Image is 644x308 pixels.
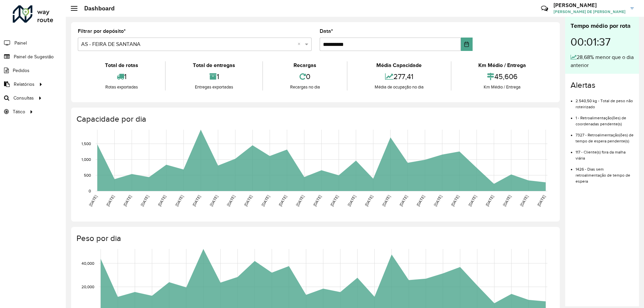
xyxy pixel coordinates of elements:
text: [DATE] [329,194,339,207]
text: [DATE] [381,194,391,207]
div: 1 [79,69,163,84]
span: Tático [13,108,25,115]
li: 1426 - Dias sem retroalimentação de tempo de espera [576,161,634,184]
text: 40,000 [82,261,94,265]
text: [DATE] [485,194,494,207]
text: 0 [89,189,91,193]
span: [PERSON_NAME] DE [PERSON_NAME] [553,9,626,15]
div: Média Capacidade [349,61,449,69]
text: [DATE] [157,194,167,207]
div: Entregas exportadas [167,84,260,90]
text: [DATE] [364,194,374,207]
div: 0 [265,69,345,84]
text: [DATE] [468,194,477,207]
li: 1 - Retroalimentação(ões) de coordenadas pendente(s) [576,110,634,127]
text: [DATE] [295,194,305,207]
div: 00:01:37 [571,30,634,53]
text: [DATE] [243,194,253,207]
div: Recargas no dia [265,84,345,90]
div: Km Médio / Entrega [453,84,551,90]
span: Consultas [13,95,34,102]
text: [DATE] [450,194,460,207]
div: 277,41 [349,69,449,84]
text: [DATE] [122,194,132,207]
div: Média de ocupação no dia [349,84,449,90]
li: 117 - Cliente(s) fora da malha viária [576,144,634,161]
text: 1,000 [82,157,91,162]
text: [DATE] [312,194,322,207]
label: Data [320,27,333,35]
text: [DATE] [174,194,184,207]
div: Total de rotas [79,61,163,69]
h3: [PERSON_NAME] [553,2,626,8]
label: Filtrar por depósito [78,27,126,35]
text: [DATE] [347,194,357,207]
div: Rotas exportadas [79,84,163,90]
text: 20,000 [82,285,94,289]
div: Total de entregas [167,61,260,69]
text: [DATE] [209,194,219,207]
div: Km Médio / Entrega [453,61,551,69]
div: 28,68% menor que o dia anterior [571,53,634,69]
a: Contato Rápido [537,1,552,16]
text: [DATE] [416,194,425,207]
h4: Peso por dia [76,234,553,243]
li: 7327 - Retroalimentação(ões) de tempo de espera pendente(s) [576,127,634,144]
text: [DATE] [433,194,443,207]
text: [DATE] [278,194,287,207]
span: Relatórios [14,81,35,88]
div: Tempo médio por rota [571,21,634,30]
h2: Dashboard [77,5,115,12]
span: Clear all [298,40,303,48]
span: Pedidos [13,67,30,74]
text: [DATE] [192,194,201,207]
text: [DATE] [261,194,270,207]
text: [DATE] [140,194,150,207]
span: Painel de Sugestão [14,53,54,60]
text: [DATE] [536,194,546,207]
div: 45,606 [453,69,551,84]
text: 1,500 [82,141,91,146]
text: [DATE] [519,194,529,207]
text: 500 [84,173,91,177]
li: 2.540,50 kg - Total de peso não roteirizado [576,93,634,110]
text: [DATE] [105,194,115,207]
div: Recargas [265,61,345,69]
h4: Capacidade por dia [76,114,553,124]
text: [DATE] [226,194,236,207]
text: [DATE] [398,194,408,207]
text: [DATE] [502,194,512,207]
h4: Alertas [571,80,634,90]
span: Painel [14,40,27,47]
div: 1 [167,69,260,84]
button: Choose Date [461,38,473,51]
text: [DATE] [88,194,98,207]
